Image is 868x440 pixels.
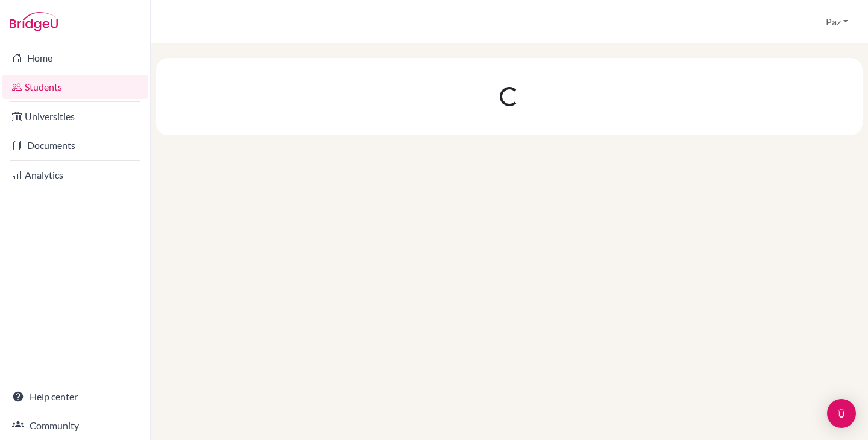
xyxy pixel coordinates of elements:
[820,10,854,33] button: Paz
[2,384,148,409] a: Help center
[10,12,58,31] img: Bridge-U
[2,46,148,70] a: Home
[2,104,148,129] a: Universities
[2,413,148,438] a: Community
[2,75,148,99] a: Students
[827,399,856,428] div: Open Intercom Messenger
[2,133,148,158] a: Documents
[2,163,148,187] a: Analytics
